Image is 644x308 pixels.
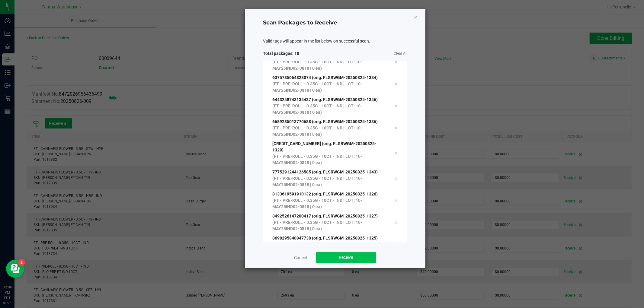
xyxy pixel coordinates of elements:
span: 7775291244126585 (orig. FLSRWGM-20250825-1343) [272,170,378,174]
div: Remove tag [390,219,402,226]
span: 8492526147200417 (orig. FLSRWGM-20250825-1327) [272,214,378,218]
p: (FT - PRE-ROLL - 0.35G - 10CT - IND | LOT: 10-MAY25IND02-0818 | 0 ea) [272,153,385,166]
div: Remove tag [390,80,402,87]
p: (FT - PRE-ROLL - 0.35G - 10CT - IND | LOT: 10-MAY25IND02-0818 | 0 ea) [272,241,385,254]
a: Clear All [394,51,407,56]
span: 6375785064823074 (orig. FLSRWGM-20250825-1334) [272,75,378,80]
a: Cancel [294,255,307,261]
iframe: Resource center [6,260,24,278]
p: (FT - PRE-ROLL - 0.35G - 10CT - IND | LOT: 10-MAY25IND02-0818 | 0 ea) [272,219,385,232]
div: Remove tag [390,124,402,132]
span: Total packages: 18 [263,50,335,57]
span: Receive [339,255,353,260]
p: (FT - PRE-ROLL - 0.35G - 10CT - IND | LOT: 10-MAY25IND02-0818 | 0 ea) [272,81,385,94]
span: [CREDIT_CARD_NUMBER] (orig. FLSRWGM-20250825-1329) [272,141,376,152]
p: (FT - PRE-ROLL - 0.35G - 10CT - IND | LOT: 10-MAY25IND02-0818 | 0 ea) [272,125,385,138]
span: 8698295840847738 (orig. FLSRWGM-20250825-1325) [272,236,378,240]
div: Remove tag [390,58,402,65]
span: 8133619591910132 (orig. FLSRWGM-20250825-1326) [272,192,378,196]
span: 6443248743134437 (orig. FLSRWGM-20250825-1346) [272,97,378,102]
p: (FT - PRE-ROLL - 0.35G - 10CT - IND | LOT: 10-MAY25IND02-0818 | 0 ea) [272,197,385,210]
p: (FT - PRE-ROLL - 0.35G - 10CT - IND | LOT: 10-MAY25IND02-0818 | 0 ea) [272,175,385,188]
p: (FT - PRE-ROLL - 0.35G - 10CT - IND | LOT: 10-MAY25IND02-0818 | 0 ea) [272,59,385,71]
div: Remove tag [390,197,402,204]
span: 6689285013770688 (orig. FLSRWGM-20250825-1336) [272,119,378,124]
div: Remove tag [390,241,402,248]
iframe: Resource center unread badge [18,259,25,266]
div: Remove tag [390,175,402,182]
div: Remove tag [390,150,402,157]
p: (FT - PRE-ROLL - 0.35G - 10CT - IND | LOT: 10-MAY25IND02-0818 | 0 ea) [272,103,385,116]
button: Receive [316,252,376,263]
button: Close [414,13,418,21]
div: Remove tag [390,102,402,110]
h4: Scan Packages to Receive [263,19,407,27]
span: Valid tags will appear in the list below on successful scan. [263,38,370,44]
